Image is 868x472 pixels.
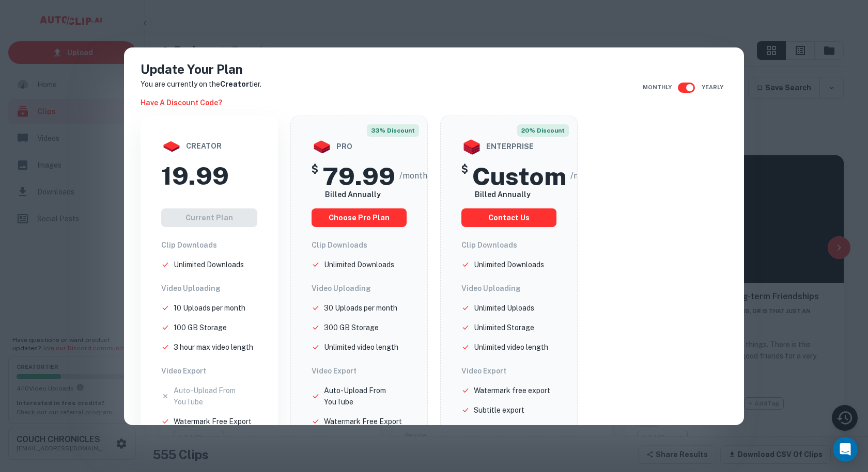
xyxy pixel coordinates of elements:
h6: Billed Annually [475,189,556,200]
div: pro [312,137,407,157]
p: 30 Uploads per month [324,302,397,314]
h6: Have a discount code? [141,97,222,108]
p: 10 Uploads per month [174,302,245,314]
h6: Video Export [161,365,257,377]
h6: Clip Downloads [312,239,407,251]
p: Watermark Free Export [174,416,252,427]
p: Custom Fonts [474,424,521,435]
div: enterprise [461,137,556,157]
button: Have a discount code? [136,94,226,111]
button: choose pro plan [312,208,407,227]
button: Contact us [461,208,556,227]
h2: 79.99 [322,161,395,191]
p: Watermark Free Export [324,416,402,427]
h6: Video Uploading [161,283,257,294]
h5: $ [312,161,318,191]
span: /month [399,170,427,182]
p: Subtitle export [474,404,524,416]
span: /month [570,170,598,182]
p: Unlimited video length [474,341,548,353]
p: Unlimited Uploads [474,302,534,314]
h6: Billed Annually [325,189,407,200]
h6: Video Uploading [312,283,407,294]
p: 300 GB Storage [324,322,379,333]
strong: Creator [220,80,249,88]
h6: Video Uploading [461,283,556,294]
p: Auto-Upload From YouTube [174,385,257,408]
p: Unlimited Downloads [324,259,394,270]
h4: Update Your Plan [141,60,261,78]
h6: Video Export [312,365,407,377]
h2: 19.99 [161,161,229,191]
h6: Video Export [461,365,556,377]
h5: $ [461,161,468,191]
p: 100 GB Storage [174,322,227,333]
h2: Custom [472,161,566,191]
span: Monthly [643,83,672,92]
div: Open Intercom Messenger [833,437,858,462]
p: You are currently on the tier. [141,78,261,90]
p: Unlimited video length [324,341,398,353]
p: Watermark free export [474,385,550,396]
span: Yearly [702,83,723,92]
h6: Clip Downloads [161,239,257,251]
span: 33% discount [367,124,419,137]
p: Auto-Upload From YouTube [324,385,407,408]
div: creator [161,136,257,157]
h6: Clip Downloads [461,239,556,251]
p: 3 hour max video length [174,341,253,353]
p: Unlimited Downloads [174,259,244,270]
p: Unlimited Downloads [474,259,544,270]
span: 20% discount [517,124,569,137]
p: Unlimited Storage [474,322,534,333]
